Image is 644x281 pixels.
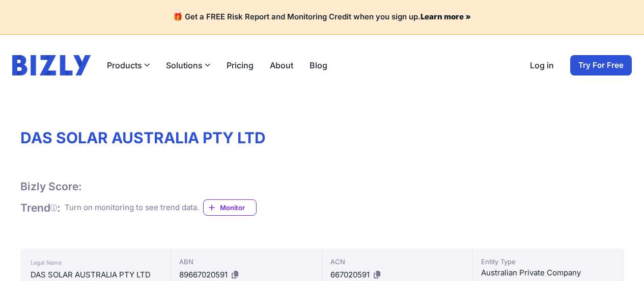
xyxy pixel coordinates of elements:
[330,270,370,279] span: 667020591
[220,202,256,213] span: Monitor
[20,180,82,193] h1: Bizly Score:
[166,59,210,71] button: Solutions
[107,59,150,71] button: Products
[270,59,293,71] a: About
[227,59,254,71] a: Pricing
[481,257,615,267] div: Entity Type
[20,129,624,147] h1: DAS SOLAR AUSTRALIA PTY LTD
[203,199,257,216] a: Monitor
[31,269,160,281] div: DAS SOLAR AUSTRALIA PTY LTD
[421,12,471,21] a: Learn more »
[481,267,615,279] div: Australian Private Company
[20,201,61,215] h1: Trend :
[530,59,554,71] a: Log in
[31,257,160,269] div: Legal Name
[65,202,199,214] div: Turn on monitoring to see trend data.
[310,59,327,71] a: Blog
[179,257,313,267] div: ABN
[570,55,632,75] a: Try For Free
[330,257,464,267] div: ACN
[179,270,228,279] span: 89667020591
[12,12,632,22] h4: 🎁 Get a FREE Risk Report and Monitoring Credit when you sign up.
